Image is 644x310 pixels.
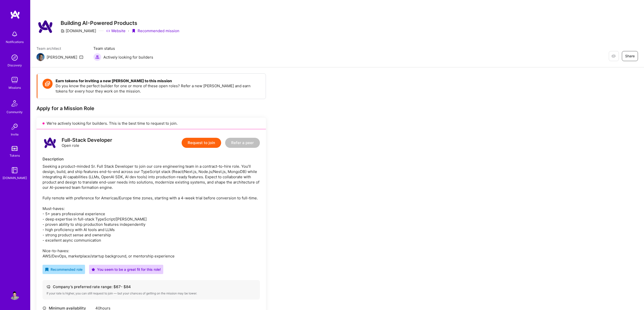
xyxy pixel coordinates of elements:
span: Team status [93,46,153,51]
div: Tokens [10,153,20,158]
div: Discovery [8,63,22,68]
div: Missions [9,85,21,90]
div: [DOMAIN_NAME] [61,28,96,33]
div: Company’s preferred rate range: $ 67 - $ 84 [47,284,256,289]
button: Share [622,51,638,61]
div: [PERSON_NAME] [47,55,77,60]
div: · [128,28,129,33]
span: Team architect [36,46,83,51]
button: Refer a peer [225,138,260,148]
p: Do you know the perfect builder for one or more of these open roles? Refer a new [PERSON_NAME] an... [56,83,261,94]
div: You seem to be a great fit for this role! [92,267,161,272]
img: Team Architect [36,53,45,61]
img: logo [43,135,58,150]
img: User Avatar [10,290,20,300]
div: Recommended mission [132,28,179,33]
img: Invite [10,122,20,132]
i: icon PurpleStar [92,268,95,271]
div: Community [7,109,23,115]
img: teamwork [10,75,20,85]
h4: Earn tokens for inviting a new [PERSON_NAME] to this mission [56,79,261,83]
h3: Building AI-Powered Products [61,20,179,26]
button: Request to join [182,138,221,148]
img: guide book [10,165,20,175]
a: Website [106,28,126,33]
div: Notifications [6,39,24,45]
img: tokens [12,146,18,151]
div: Seeking a product-minded Sr. Full Stack Developer to join our core engineering team in a contract... [43,164,260,259]
div: Invite [11,132,19,137]
div: [DOMAIN_NAME] [3,175,27,181]
img: bell [10,29,20,39]
i: icon EyeClosed [612,54,616,58]
div: Open role [62,138,112,148]
img: Company Logo [36,18,55,36]
div: Full-Stack Developer [62,138,112,143]
img: Token icon [43,79,53,89]
div: We’re actively looking for builders. This is the best time to request to join. [36,118,266,129]
img: logo [10,10,20,19]
img: Community [9,97,21,109]
div: Description [43,156,260,162]
div: If your rate is higher, you can still request to join — but your chances of getting on the missio... [47,291,256,295]
span: Share [625,54,635,59]
i: icon Cash [47,285,50,289]
i: icon CompanyGray [61,29,65,33]
i: icon Mail [79,55,83,59]
span: Actively looking for builders [103,55,153,60]
img: Actively looking for builders [93,53,101,61]
img: discovery [10,53,20,63]
i: icon RecommendedBadge [45,268,49,271]
i: icon PurpleRibbon [132,29,136,33]
i: icon Clock [43,306,46,310]
a: User Avatar [8,290,21,300]
div: Apply for a Mission Role [36,105,266,112]
div: Recommended role [45,267,83,272]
